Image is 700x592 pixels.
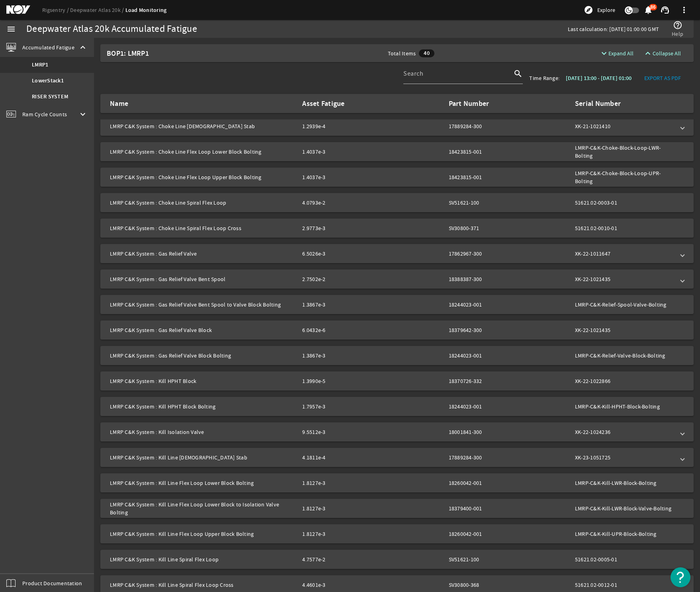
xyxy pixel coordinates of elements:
[449,301,499,309] div: 18244023-001
[575,453,675,461] div: XK-23-1051725
[302,100,372,107] div: Asset Fatigue
[566,74,632,82] b: [DATE] 13:00 - [DATE] 01:00
[575,100,675,107] div: Serial Number
[110,453,296,461] mat-panel-title: LMRP C&K System : Kill Line [DEMOGRAPHIC_DATA] Stab
[78,43,88,52] mat-icon: keyboard_arrow_up
[568,25,659,33] div: Last calculation: [DATE] 01:00:00 GMT
[575,326,675,334] div: XK-22-1021435
[302,453,372,461] div: 4.1811e-4
[513,69,523,78] i: search
[559,71,638,85] button: [DATE] 13:00 - [DATE] 01:00
[32,93,68,101] b: RISER SYSTEM
[110,581,296,589] mat-panel-title: LMRP C&K System : Kill Line Spiral Flex Loop Cross
[449,326,499,334] div: 18379642-300
[575,504,675,512] div: LMRP-C&K-Kill-LWR-Block-Valve-Bolting
[599,49,606,58] mat-icon: expand_more
[100,397,694,416] mat-expansion-panel-header: LMRP C&K System : Kill HPHT Block Bolting1.7957e-318244023-001LMRP-C&K-Kill-HPHT-Block-Bolting
[302,504,372,512] div: 1.8127e-3
[302,402,372,410] div: 1.7957e-3
[100,193,694,212] mat-expansion-panel-header: LMRP C&K System : Choke Line Spiral Flex Loop4.0793e-2SV51621-10051621.02-0003-01
[449,148,499,156] div: 18423815-001
[100,473,694,492] mat-expansion-panel-header: LMRP C&K System : Kill Line Flex Loop Lower Block Bolting1.8127e-318260042-001LMRP-C&K-Kill-LWR-B...
[449,275,499,283] div: 18388387-300
[110,100,296,107] mat-panel-title: Name
[449,122,499,130] div: 17889284-300
[100,524,694,543] mat-expansion-panel-header: LMRP C&K System : Kill Line Flex Loop Upper Block Bolting1.8127e-318260042-001LMRP-C&K-Kill-UPR-B...
[70,6,125,14] a: Deepwater Atlas 20k
[575,377,675,385] div: XK-22-1022866
[110,224,296,232] mat-panel-title: LMRP C&K System : Choke Line Spiral Flex Loop Cross
[302,428,372,436] div: 9.5512e-3
[575,250,675,258] div: XK-22-1011647
[644,6,652,14] button: 86
[575,352,675,359] div: LMRP-C&K-Relief-Valve-Block-Bolting
[575,479,675,487] div: LMRP-C&K-Kill-LWR-Block-Bolting
[575,581,675,589] div: 51621.02-0012-01
[449,377,499,385] div: 18370726-332
[110,250,296,258] mat-panel-title: LMRP C&K System : Gas Relief Valve
[575,169,675,185] div: LMRP-C&K-Choke-Block-Loop-UPR-Bolting
[22,579,82,587] span: Product Documentation
[110,326,296,334] mat-panel-title: LMRP C&K System : Gas Relief Valve Block
[6,24,16,34] mat-icon: menu
[110,479,296,487] mat-panel-title: LMRP C&K System : Kill Line Flex Loop Lower Block Bolting
[100,244,694,263] mat-expansion-panel-header: LMRP C&K System : Gas Relief Valve6.5026e-317862967-300XK-22-1011647
[575,275,675,283] div: XK-22-1021435
[449,402,499,410] div: 18244023-001
[100,320,694,340] mat-expansion-panel-header: LMRP C&K System : Gas Relief Valve Block6.0432e-618379642-300XK-22-1021435
[581,4,618,16] button: Explore
[100,117,694,136] mat-expansion-panel-header: LMRP C&K System : Choke Line [DEMOGRAPHIC_DATA] Stab1.2939e-417889284-300XK-21-1021410
[608,49,634,57] span: Expand All
[110,275,296,283] mat-panel-title: LMRP C&K System : Gas Relief Valve Bent Spool
[110,402,296,410] mat-panel-title: LMRP C&K System : Kill HPHT Block Bolting
[302,199,372,207] div: 4.0793e-2
[449,555,499,563] div: SV51621-100
[110,428,296,436] mat-panel-title: LMRP C&K System : Kill Isolation Valve
[575,144,675,160] div: LMRP-C&K-Choke-Block-Loop-LWR-Bolting
[419,49,434,57] span: 40
[110,144,296,160] mat-panel-title: LMRP C&K System : Choke Line Flex Loop Lower Block Bolting
[302,148,372,156] div: 1.4037e-3
[673,20,682,30] mat-icon: help_outline
[110,301,296,309] mat-panel-title: LMRP C&K System : Gas Relief Valve Bent Spool to Valve Block Bolting
[125,6,167,14] a: Load Monitoring
[529,74,559,82] div: Time Range:
[100,270,694,289] mat-expansion-panel-header: LMRP C&K System : Gas Relief Valve Bent Spool2.7502e-218388387-300XK-22-1021435
[110,555,296,563] mat-panel-title: LMRP C&K System : Kill Line Spiral Flex Loop
[100,371,694,391] mat-expansion-panel-header: LMRP C&K System : Kill HPHT Block1.3990e-518370726-332XK-22-1022866
[675,0,694,20] button: more_vert
[596,46,637,61] button: Expand All
[449,173,499,181] div: 18423815-001
[403,70,423,78] mat-label: Search
[100,219,694,238] mat-expansion-panel-header: LMRP C&K System : Choke Line Spiral Flex Loop Cross2.9773e-3SV30800-37151621.02-0010-01
[643,5,653,15] mat-icon: notifications
[100,346,694,365] mat-expansion-panel-header: LMRP C&K System : Gas Relief Valve Block Bolting1.3867e-318244023-001LMRP-C&K-Relief-Valve-Block-...
[640,46,684,61] button: Collapse All
[403,72,512,82] input: Search
[110,169,296,185] mat-panel-title: LMRP C&K System : Choke Line Flex Loop Upper Block Bolting
[32,61,48,69] b: LMRP1
[302,326,372,334] div: 6.0432e-6
[449,199,499,207] div: SV51621-100
[110,199,296,207] mat-panel-title: LMRP C&K System : Choke Line Spiral Flex Loop
[449,530,499,538] div: 18260042-001
[110,500,296,516] mat-panel-title: LMRP C&K System : Kill Line Flex Loop Lower Block to Isolation Valve Bolting
[575,555,675,563] div: 51621.02-0005-01
[575,428,675,436] div: XK-22-1024236
[671,567,690,587] button: Open Resource Center
[575,199,675,207] div: 51621.02-0003-01
[22,110,67,118] span: Ram Cycle Counts
[449,479,499,487] div: 18260042-001
[449,352,499,359] div: 18244023-001
[302,301,372,309] div: 1.3867e-3
[643,49,649,58] mat-icon: expand_less
[575,224,675,232] div: 51621.02-0010-01
[302,122,372,130] div: 1.2939e-4
[110,352,296,359] mat-panel-title: LMRP C&K System : Gas Relief Valve Block Bolting
[644,74,681,82] span: EXPORT AS PDF
[22,43,74,51] span: Accumulated Fatigue
[302,250,372,258] div: 6.5026e-3
[100,550,694,569] mat-expansion-panel-header: LMRP C&K System : Kill Line Spiral Flex Loop4.7577e-2SV51621-10051621.02-0005-01
[660,5,670,15] mat-icon: support_agent
[597,6,615,14] span: Explore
